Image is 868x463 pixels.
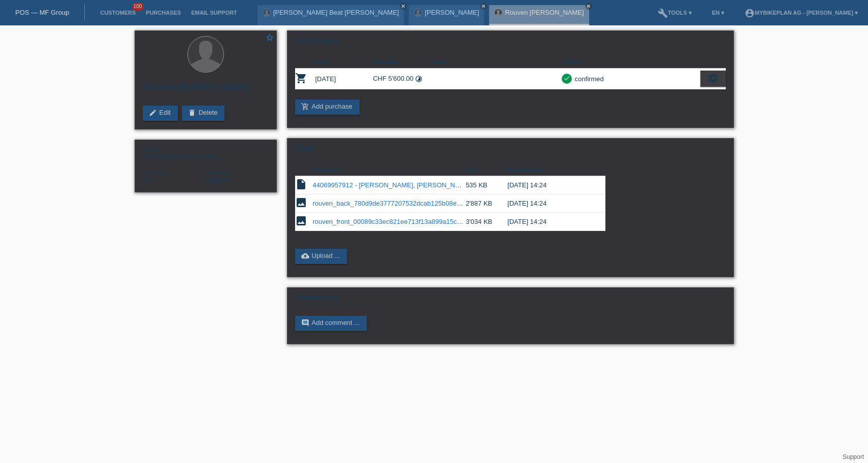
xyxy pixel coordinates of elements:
[206,170,231,176] span: Language
[586,4,591,9] i: close
[400,3,407,10] a: close
[186,10,242,16] a: Email Support
[95,10,141,16] a: Customers
[295,144,726,159] h2: Files
[480,3,487,10] a: close
[143,82,269,97] h2: Rouven [PERSON_NAME]
[572,74,604,84] div: confirmed
[431,56,562,69] th: Note
[295,249,347,264] a: cloud_uploadUpload ...
[658,8,668,18] i: build
[313,200,486,207] a: rouven_back_780d9de3777207532dcab125b08e1de6.jpeg
[653,10,697,16] a: buildTools ▾
[143,106,178,121] a: editEdit
[466,164,507,176] th: Size
[415,75,423,83] i: Instalments (48 instalments)
[301,252,309,260] i: cloud_upload
[313,218,483,225] a: rouven_front_00089c33ec821ee713f13a899a15c74a.jpeg
[373,56,431,69] th: Amount
[149,109,157,117] i: edit
[708,73,719,84] i: settings
[295,36,726,51] h2: Purchases
[188,109,196,117] i: delete
[301,103,309,111] i: add_shopping_cart
[466,194,507,213] td: 2'887 KB
[507,213,591,231] td: [DATE] 14:24
[313,181,546,189] a: 44069957912 - [PERSON_NAME], [PERSON_NAME] ATV 989 R CARBON.pdf
[295,196,307,209] i: image
[315,69,373,89] td: [DATE]
[425,9,479,16] a: [PERSON_NAME]
[143,146,162,152] span: Gender
[132,3,144,11] span: 100
[143,145,206,160] div: [DEMOGRAPHIC_DATA]
[401,4,406,9] i: close
[295,215,307,227] i: image
[295,72,307,84] i: POSP00027840
[707,10,729,16] a: EN ▾
[301,319,309,327] i: comment
[740,10,863,16] a: account_circleMybikeplan AG - [PERSON_NAME] ▾
[507,194,591,213] td: [DATE] 14:24
[585,3,592,10] a: close
[563,75,570,82] i: check
[265,33,274,44] a: star_border
[315,56,373,69] th: Date
[507,164,591,176] th: Upload time
[143,170,169,176] span: Nationality
[265,33,274,42] i: star_border
[206,176,230,184] span: Deutsch
[313,164,466,176] th: Filename
[295,293,726,308] h2: Comments
[745,8,755,18] i: account_circle
[295,316,367,331] a: commentAdd comment ...
[15,9,69,16] a: POS — MF Group
[141,10,186,16] a: Purchases
[466,176,507,194] td: 535 KB
[507,176,591,194] td: [DATE] 14:24
[295,100,360,115] a: add_shopping_cartAdd purchase
[843,453,864,460] a: Support
[481,4,486,9] i: close
[182,106,225,121] a: deleteDelete
[273,9,399,16] a: [PERSON_NAME] Beat [PERSON_NAME]
[373,69,431,89] td: CHF 5'600.00
[562,56,700,69] th: Status
[466,213,507,231] td: 3'034 KB
[143,176,152,184] span: Switzerland
[295,178,307,190] i: insert_drive_file
[505,9,584,16] a: Rouven [PERSON_NAME]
